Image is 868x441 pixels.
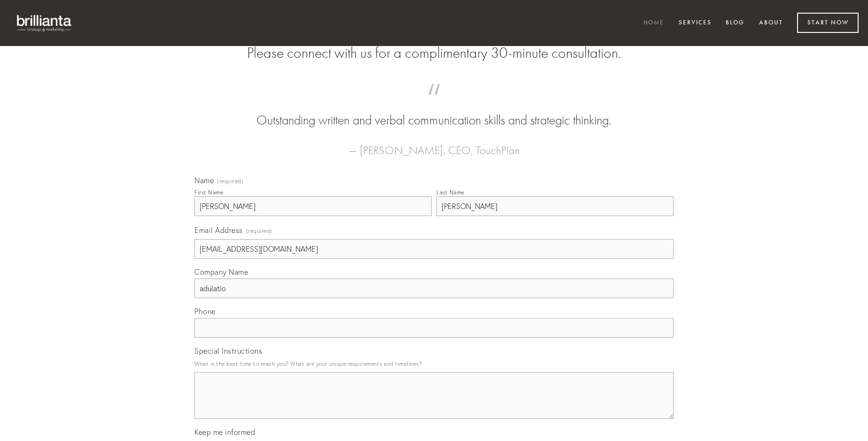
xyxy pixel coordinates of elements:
[246,224,272,237] span: (required)
[720,15,751,31] a: Blog
[194,346,262,356] span: Special Instructions
[209,93,659,130] blockquote: Outstanding written and verbal communication skills and strategic thinking.
[194,225,243,235] span: Email Address
[217,178,243,184] span: (required)
[673,15,718,31] a: Services
[194,44,674,62] h2: Please connect with us for a complimentary 30-minute consultation.
[194,267,248,277] span: Company Name
[753,15,789,31] a: About
[194,357,674,370] p: What is the best time to reach you? What are your unique requirements and timelines?
[9,9,80,37] img: brillianta - research, strategy, marketing
[194,189,223,196] div: First Name
[194,307,216,316] span: Phone
[194,176,214,185] span: Name
[637,15,670,31] a: Home
[194,427,255,437] span: Keep me informed
[209,130,659,160] figcaption: — [PERSON_NAME], CEO, TouchPlan
[436,189,465,196] div: Last Name
[209,93,659,111] span: “
[797,13,859,33] a: Start Now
